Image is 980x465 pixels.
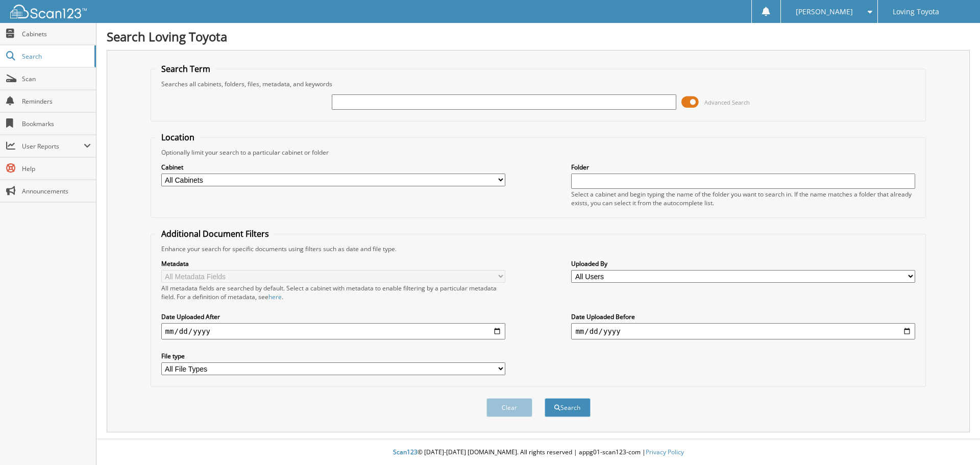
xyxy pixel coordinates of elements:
[156,244,921,253] div: Enhance your search for specific documents using filters such as date and file type.
[161,163,505,172] label: Cabinet
[156,80,921,88] div: Searches all cabinets, folders, files, metadata, and keywords
[571,312,915,321] label: Date Uploaded Before
[545,398,591,417] button: Search
[796,9,853,15] span: [PERSON_NAME]
[22,119,91,128] span: Bookmarks
[571,259,915,268] label: Uploaded By
[156,228,274,239] legend: Additional Document Filters
[393,448,418,456] span: Scan123
[156,63,215,75] legend: Search Term
[107,28,970,45] h1: Search Loving Toyota
[268,292,282,301] a: here
[646,448,684,456] a: Privacy Policy
[571,163,915,172] label: Folder
[10,5,87,18] img: scan123-logo-white.svg
[161,323,505,339] input: start
[156,132,200,143] legend: Location
[22,164,91,173] span: Help
[704,99,750,106] span: Advanced Search
[161,259,505,268] label: Metadata
[161,284,505,301] div: All metadata fields are searched by default. Select a cabinet with metadata to enable filtering b...
[161,312,505,321] label: Date Uploaded After
[571,323,915,339] input: end
[96,440,980,465] div: © [DATE]-[DATE] [DOMAIN_NAME]. All rights reserved | appg01-scan123-com |
[161,352,505,360] label: File type
[893,9,939,15] span: Loving Toyota
[22,30,91,38] span: Cabinets
[22,75,91,83] span: Scan
[22,142,84,151] span: User Reports
[156,148,921,157] div: Optionally limit your search to a particular cabinet or folder
[22,52,89,61] span: Search
[486,398,532,417] button: Clear
[571,190,915,207] div: Select a cabinet and begin typing the name of the folder you want to search in. If the name match...
[22,187,91,195] span: Announcements
[22,97,91,106] span: Reminders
